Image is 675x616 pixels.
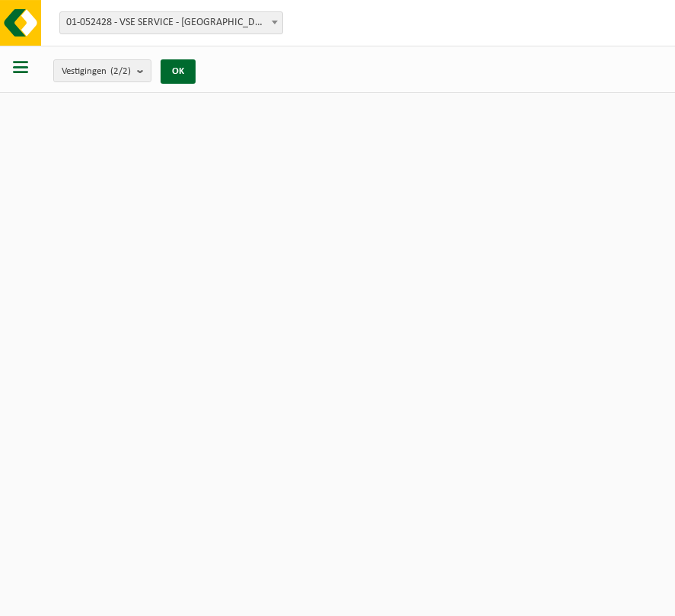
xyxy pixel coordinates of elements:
button: OK [161,59,196,84]
span: 01-052428 - VSE SERVICE - RUDDERVOORDE [59,11,283,34]
button: Vestigingen(2/2) [53,59,151,82]
span: 01-052428 - VSE SERVICE - RUDDERVOORDE [60,12,282,34]
count: (2/2) [110,66,131,76]
span: Vestigingen [62,60,131,83]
